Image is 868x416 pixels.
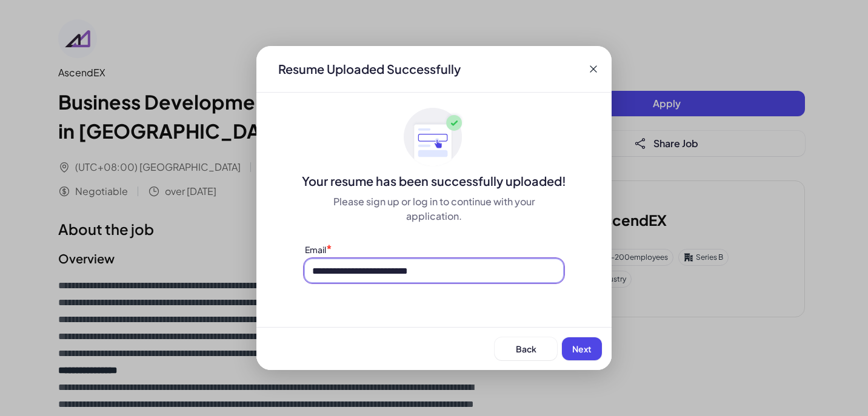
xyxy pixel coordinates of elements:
[305,194,563,223] div: Please sign up or log in to continue with your application.
[269,61,470,78] div: Resume Uploaded Successfully
[404,107,464,168] img: ApplyedMaskGroup3.svg
[572,343,592,354] span: Next
[305,244,326,255] label: Email
[256,173,612,190] div: Your resume has been successfully uploaded!
[562,337,602,360] button: Next
[516,343,536,354] span: Back
[495,337,557,360] button: Back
